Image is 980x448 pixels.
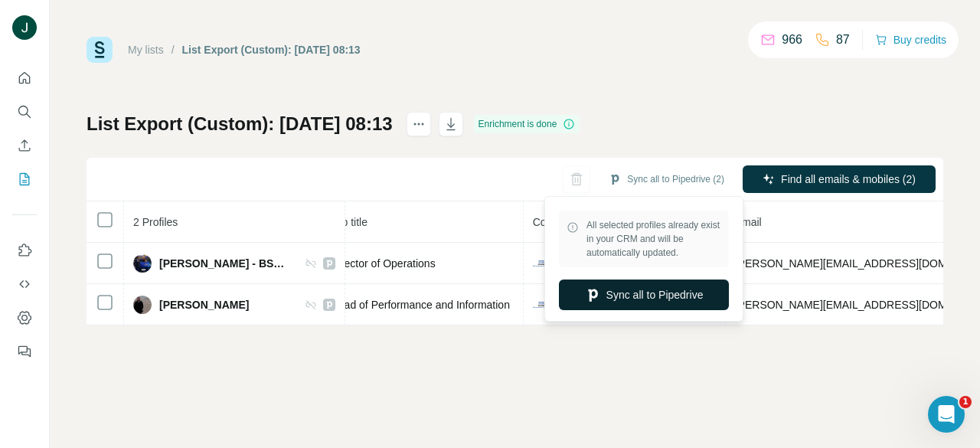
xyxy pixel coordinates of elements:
p: 966 [782,31,802,49]
button: Sync all to Pipedrive [559,280,729,310]
h1: List Export (Custom): [DATE] 08:13 [87,112,393,136]
span: 1 [959,396,972,408]
button: actions [407,112,431,136]
p: 87 [836,31,850,49]
button: Search [12,98,37,126]
div: List Export (Custom): [DATE] 08:13 [182,42,361,57]
img: Surfe Logo [87,37,113,63]
span: All selected profiles already exist in your CRM and will be automatically updated. [586,218,721,260]
button: Sync all to Pipedrive (2) [598,168,735,191]
a: My lists [128,44,164,56]
img: Avatar [133,296,152,314]
button: Enrich CSV [12,132,37,159]
iframe: Intercom live chat [928,396,965,433]
span: Head of Performance and Information [331,299,510,311]
button: Use Surfe on LinkedIn [12,237,37,264]
button: Dashboard [12,304,37,332]
img: Avatar [133,254,152,273]
button: Use Surfe API [12,270,37,298]
span: Company [533,216,579,228]
button: Buy credits [875,29,946,51]
span: Job title [331,216,367,228]
span: [PERSON_NAME] - BSc, MSc [159,256,289,271]
span: Email [735,216,762,228]
button: Feedback [12,338,37,365]
span: Find all emails & mobiles (2) [781,172,916,187]
span: 2 Profiles [133,216,178,228]
button: Find all emails & mobiles (2) [743,165,936,193]
div: Enrichment is done [474,115,580,133]
button: Quick start [12,64,37,92]
img: company-logo [533,257,545,270]
img: company-logo [533,299,545,311]
img: Avatar [12,15,37,40]
li: / [171,42,175,57]
button: My lists [12,165,37,193]
span: [PERSON_NAME] [159,297,249,312]
span: Director of Operations [331,257,436,270]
